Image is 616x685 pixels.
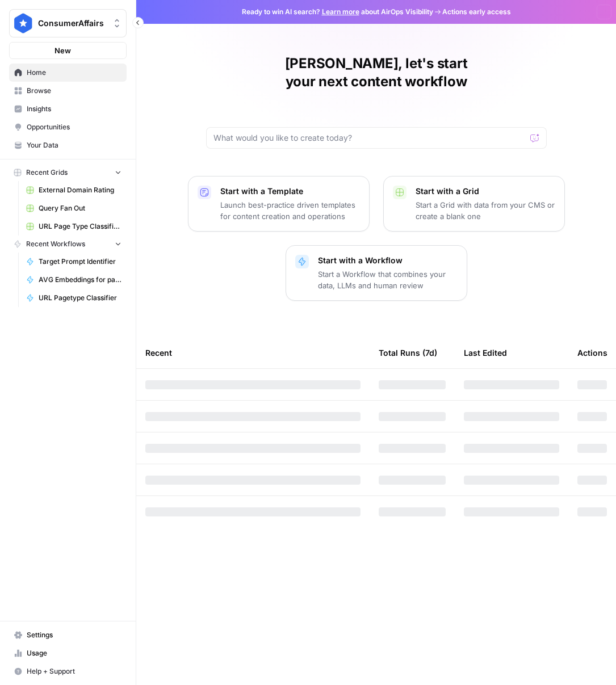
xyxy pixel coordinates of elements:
div: Recent [145,337,361,368]
button: Help + Support [9,662,127,680]
span: Settings [27,630,121,640]
p: Launch best-practice driven templates for content creation and operations [220,199,360,222]
span: External Domain Rating [39,185,121,195]
span: Browse [27,86,121,96]
button: Start with a GridStart a Grid with data from your CMS or create a blank one [383,176,565,232]
a: External Domain Rating [21,181,127,199]
span: AVG Embeddings for page and Target Keyword - Using Pasted page content [39,275,121,285]
span: Your Data [27,140,121,150]
div: Actions [577,337,607,368]
button: Start with a TemplateLaunch best-practice driven templates for content creation and operations [188,176,370,232]
img: ConsumerAffairs Logo [13,13,33,33]
a: Your Data [9,136,127,154]
h1: [PERSON_NAME], let's start your next content workflow [206,54,547,91]
p: Start with a Template [220,186,360,197]
button: Workspace: ConsumerAffairs [9,9,127,37]
span: Usage [27,648,121,658]
div: Last Edited [464,337,507,368]
a: Settings [9,626,127,644]
span: Insights [27,104,121,114]
span: Ready to win AI search? about AirOps Visibility [242,7,433,17]
a: Insights [9,100,127,118]
span: Actions early access [442,7,511,17]
a: Query Fan Out [21,199,127,217]
span: URL Pagetype Classifier [39,293,121,303]
input: What would you like to create today? [213,132,526,144]
span: Home [27,68,121,78]
p: Start a Workflow that combines your data, LLMs and human review [318,268,458,291]
a: Usage [9,644,127,662]
span: Help + Support [27,666,121,676]
button: New [9,42,127,59]
a: Home [9,64,127,82]
a: Target Prompt Identifier [21,253,127,271]
p: Start with a Workflow [318,255,458,266]
span: Recent Workflows [26,239,85,249]
span: Opportunities [27,122,121,132]
a: Learn more [322,7,359,16]
span: URL Page Type Classification [39,221,121,232]
span: Target Prompt Identifier [39,257,121,267]
a: Browse [9,82,127,100]
button: Start with a WorkflowStart a Workflow that combines your data, LLMs and human review [286,245,467,301]
a: AVG Embeddings for page and Target Keyword - Using Pasted page content [21,271,127,289]
span: ConsumerAffairs [38,18,107,29]
button: Recent Workflows [9,236,127,253]
a: Opportunities [9,118,127,136]
a: URL Page Type Classification [21,217,127,236]
button: Recent Grids [9,164,127,181]
p: Start a Grid with data from your CMS or create a blank one [416,199,555,222]
div: Total Runs (7d) [379,337,437,368]
span: Recent Grids [26,167,68,178]
a: URL Pagetype Classifier [21,289,127,307]
p: Start with a Grid [416,186,555,197]
span: Query Fan Out [39,203,121,213]
span: New [55,45,71,56]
